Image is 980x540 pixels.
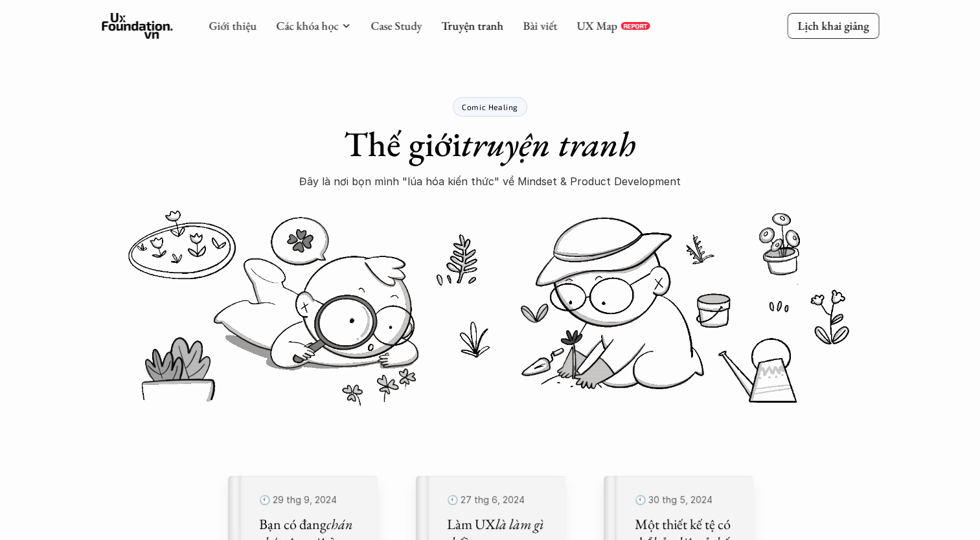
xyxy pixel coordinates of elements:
[299,172,681,191] p: Đây là nơi bọn mình "lúa hóa kiến thức" về Mindset & Product Development
[344,123,636,165] h1: Thế giới
[621,22,650,30] a: REPORT
[523,18,557,33] a: Bài viết
[441,18,503,33] a: Truyện tranh
[797,18,869,33] p: Lịch khai giảng
[576,18,617,33] a: UX Map
[635,491,737,509] p: 🕙 30 thg 5, 2024
[623,22,647,30] p: REPORT
[209,18,256,33] a: Giới thiệu
[462,102,518,111] p: Comic Healing
[787,13,879,38] a: Lịch khai giảng
[276,18,338,33] a: Các khóa học
[447,491,549,509] p: 🕙 27 thg 6, 2024
[259,491,361,509] p: 🕙 29 thg 9, 2024
[461,121,636,166] em: truyện tranh
[370,18,422,33] a: Case Study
